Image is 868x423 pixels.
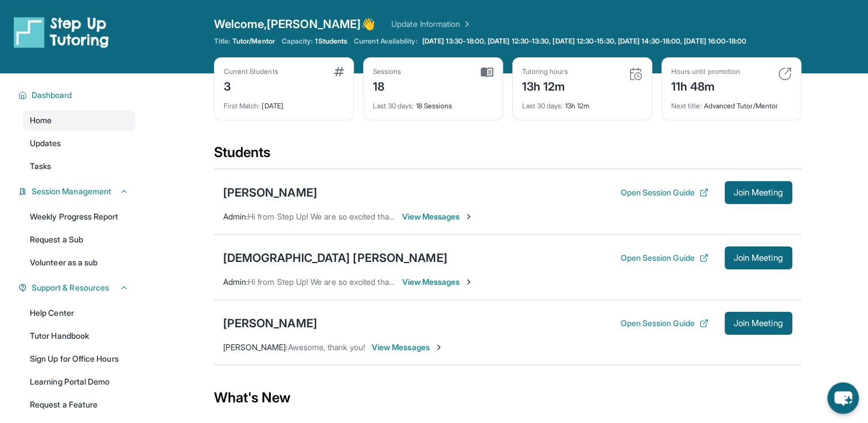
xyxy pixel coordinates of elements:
[32,89,72,101] span: Dashboard
[373,95,493,111] div: 18 Sessions
[734,254,783,261] span: Join Meeting
[232,37,275,46] span: Tutor/Mentor
[214,16,376,32] span: Welcome, [PERSON_NAME] 👋
[460,18,472,30] img: Chevron Right
[23,229,135,250] a: Request a Sub
[372,342,443,353] span: View Messages
[23,303,135,323] a: Help Center
[223,277,248,287] span: Admin :
[223,250,447,266] div: [DEMOGRAPHIC_DATA] [PERSON_NAME]
[420,37,749,46] a: [DATE] 13:30-18:00, [DATE] 12:30-13:30, [DATE] 12:30-15:30, [DATE] 14:30-18:00, [DATE] 16:00-18:00
[223,211,248,221] span: Admin :
[778,67,792,81] img: card
[402,211,474,222] span: View Messages
[27,282,129,293] button: Support & Resources
[23,156,135,177] a: Tasks
[32,282,109,293] span: Support & Resources
[422,37,747,46] span: [DATE] 13:30-18:00, [DATE] 12:30-13:30, [DATE] 12:30-15:30, [DATE] 14:30-18:00, [DATE] 16:00-18:00
[725,246,792,269] button: Join Meeting
[827,382,859,414] button: chat-button
[391,18,472,30] a: Update Information
[224,95,344,111] div: [DATE]
[734,189,783,196] span: Join Meeting
[282,37,313,46] span: Capacity:
[27,89,129,101] button: Dashboard
[30,160,51,172] span: Tasks
[214,373,801,423] div: What's New
[288,342,365,352] span: Awesome, thank you!
[224,76,278,95] div: 3
[671,76,740,95] div: 11h 48m
[223,185,317,201] div: [PERSON_NAME]
[522,95,643,111] div: 13h 12m
[23,110,135,131] a: Home
[373,67,402,76] div: Sessions
[23,133,135,154] a: Updates
[671,95,792,111] div: Advanced Tutor/Mentor
[27,186,129,197] button: Session Management
[23,348,135,369] a: Sign Up for Office Hours
[671,67,740,76] div: Hours until promotion
[23,326,135,346] a: Tutor Handbook
[315,37,347,46] span: 1 Students
[522,76,568,95] div: 13h 12m
[223,342,288,352] span: [PERSON_NAME] :
[522,67,568,76] div: Tutoring hours
[620,252,708,264] button: Open Session Guide
[725,312,792,335] button: Join Meeting
[434,343,443,352] img: Chevron-Right
[522,101,563,110] span: Last 30 days :
[23,252,135,273] a: Volunteer as a sub
[30,115,52,126] span: Home
[620,187,708,198] button: Open Session Guide
[32,186,111,197] span: Session Management
[214,37,230,46] span: Title:
[214,143,801,169] div: Students
[23,371,135,392] a: Learning Portal Demo
[629,67,643,81] img: card
[224,67,278,76] div: Current Students
[464,277,473,287] img: Chevron-Right
[734,320,783,327] span: Join Meeting
[354,37,417,46] span: Current Availability:
[402,276,474,288] span: View Messages
[373,76,402,95] div: 18
[671,101,702,110] span: Next title :
[481,67,493,77] img: card
[464,212,473,221] img: Chevron-Right
[30,138,61,149] span: Updates
[224,101,260,110] span: First Match :
[14,16,109,48] img: logo
[223,315,317,331] div: [PERSON_NAME]
[620,318,708,329] button: Open Session Guide
[373,101,414,110] span: Last 30 days :
[23,394,135,415] a: Request a Feature
[334,67,344,76] img: card
[725,181,792,204] button: Join Meeting
[23,206,135,227] a: Weekly Progress Report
